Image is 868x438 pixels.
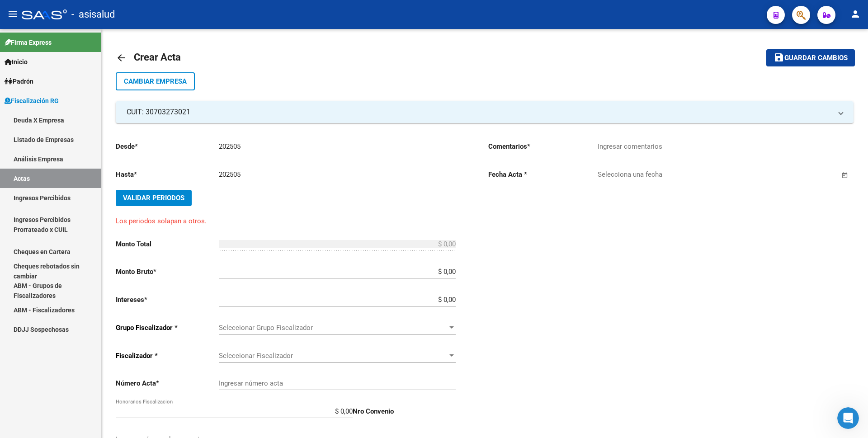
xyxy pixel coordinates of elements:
[837,407,859,429] iframe: Intercom live chat
[353,406,456,416] p: Nro Convenio
[116,170,219,179] p: Hasta
[116,295,219,305] p: Intereses
[123,194,184,202] span: Validar Periodos
[5,38,52,47] span: Firma Express
[850,9,861,19] mat-icon: person
[5,76,33,86] span: Padrón
[116,267,219,277] p: Monto Bruto
[134,52,181,63] span: Crear Acta
[840,170,850,180] button: Open calendar
[71,5,115,24] span: - asisalud
[116,72,195,90] button: Cambiar Empresa
[116,239,219,249] p: Monto Total
[116,52,127,63] mat-icon: arrow_back
[127,107,832,117] mat-panel-title: CUIT: 30703273021
[116,378,219,388] p: Número Acta
[116,216,459,226] p: Los periodos solapan a otros.
[219,352,448,360] span: Seleccionar Fiscalizador
[7,9,18,19] mat-icon: menu
[116,351,219,361] p: Fiscalizador *
[116,141,219,151] p: Desde
[488,170,598,179] p: Fecha Acta *
[5,96,59,106] span: Fiscalización RG
[116,190,192,206] button: Validar Periodos
[488,141,598,151] p: Comentarios
[116,101,854,123] mat-expansion-panel-header: CUIT: 30703273021
[124,77,187,85] span: Cambiar Empresa
[5,57,28,67] span: Inicio
[219,324,448,332] span: Seleccionar Grupo Fiscalizador
[116,323,219,333] p: Grupo Fiscalizador *
[784,54,848,62] span: Guardar cambios
[774,52,784,63] mat-icon: save
[766,49,855,66] button: Guardar cambios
